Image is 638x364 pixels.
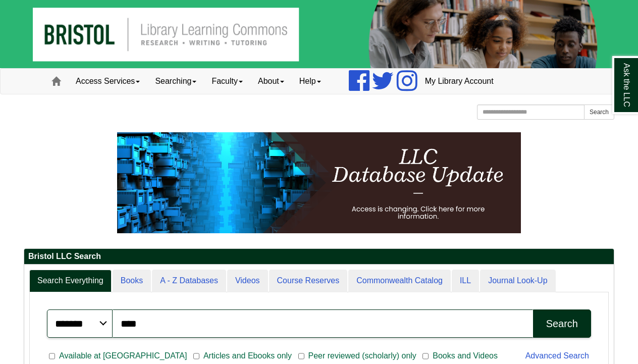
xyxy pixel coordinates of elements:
input: Available at [GEOGRAPHIC_DATA] [49,352,55,361]
a: Help [292,69,329,94]
span: Books and Videos [429,350,502,362]
a: My Library Account [417,69,501,94]
a: A - Z Databases [152,270,226,292]
span: Peer reviewed (scholarly) only [304,350,420,362]
a: Search Everything [29,270,112,292]
button: Search [584,105,614,120]
img: HTML tutorial [117,132,521,233]
a: Advanced Search [525,351,589,360]
div: Search [546,318,578,330]
a: Searching [147,69,204,94]
a: Journal Look-Up [480,270,555,292]
button: Search [533,309,591,338]
input: Books and Videos [422,352,429,361]
a: Faculty [204,69,250,94]
a: Commonwealth Catalog [348,270,451,292]
a: Videos [227,270,268,292]
a: Access Services [68,69,147,94]
a: Course Reserves [269,270,348,292]
input: Peer reviewed (scholarly) only [298,352,304,361]
a: Books [113,270,151,292]
span: Articles and Ebooks only [199,350,296,362]
input: Articles and Ebooks only [193,352,199,361]
a: About [250,69,292,94]
h2: Bristol LLC Search [24,249,614,265]
span: Available at [GEOGRAPHIC_DATA] [55,350,191,362]
a: ILL [452,270,479,292]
